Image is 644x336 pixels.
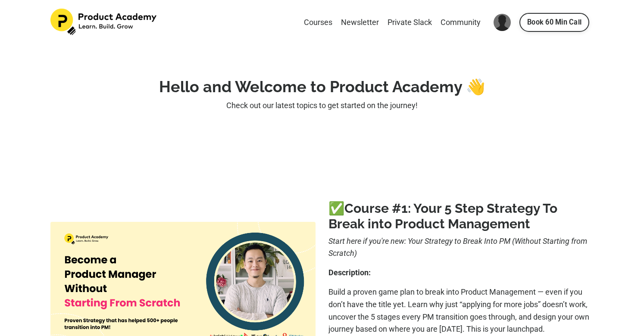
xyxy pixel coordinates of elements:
[328,201,557,231] a: 1: Your 5 Step Strategy To Break into Product Management
[328,236,587,258] i: Start here if you're new: Your Strategy to Break Into PM (Without Starting from Scratch)
[341,16,379,29] a: Newsletter
[328,268,371,277] b: Description:
[519,13,589,32] a: Book 60 Min Call
[344,201,401,216] a: Course #
[328,286,594,336] p: Build a proven game plan to break into Product Management — even if you don’t have the title yet....
[388,16,432,29] a: Private Slack
[304,16,332,29] a: Courses
[50,9,158,35] img: Product Academy Logo
[50,100,594,112] p: Check out our latest topics to get started on the journey!
[441,16,481,29] a: Community
[494,14,511,31] img: User Avatar
[328,201,401,216] b: ✅
[159,78,485,96] strong: Hello and Welcome to Product Academy 👋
